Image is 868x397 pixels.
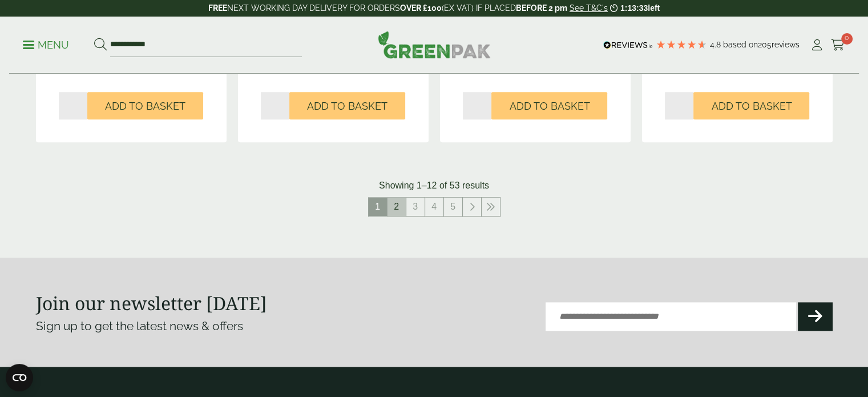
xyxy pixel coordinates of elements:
button: Add to Basket [491,92,607,119]
a: 4 [425,198,443,216]
a: 5 [444,198,462,216]
a: Menu [23,38,69,50]
span: 0 [841,33,853,45]
p: Menu [23,38,69,52]
span: Based on [723,40,758,49]
a: 3 [406,198,425,216]
a: 2 [387,198,406,216]
i: Cart [831,39,845,51]
span: Add to Basket [509,100,590,113]
button: Add to Basket [87,92,203,119]
span: 205 [758,40,772,49]
span: 1:13:33 [620,3,648,13]
div: 4.79 Stars [656,39,707,50]
strong: BEFORE 2 pm [516,3,567,13]
p: Sign up to get the latest news & offers [36,317,394,335]
img: GreenPak Supplies [378,31,491,58]
span: left [648,3,660,13]
strong: Join our newsletter [DATE] [36,291,267,315]
button: Open CMP widget [6,364,33,391]
span: 4.8 [710,40,723,49]
span: reviews [772,40,800,49]
strong: FREE [208,3,227,13]
span: Add to Basket [307,100,387,113]
a: See T&C's [570,3,608,13]
span: Add to Basket [105,100,185,113]
i: My Account [810,39,824,51]
img: REVIEWS.io [603,41,653,49]
span: Add to Basket [711,100,792,113]
p: Showing 1–12 of 53 results [379,179,489,193]
button: Add to Basket [693,92,809,119]
a: 0 [831,37,845,54]
button: Add to Basket [289,92,405,119]
span: 1 [369,198,387,216]
strong: OVER £100 [400,3,442,13]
